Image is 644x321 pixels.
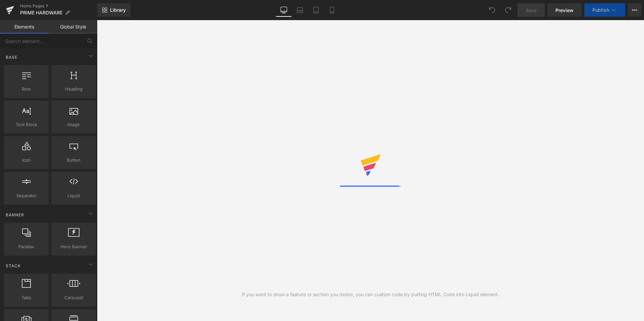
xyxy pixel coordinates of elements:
button: Redo [501,3,515,17]
span: Separator [6,192,47,199]
span: PRIME HARDWARE [20,10,62,15]
span: Save [526,7,537,14]
span: Liquid [53,192,94,199]
span: Parallax [6,243,47,250]
span: Hero Banner [53,243,94,250]
a: Global Style [49,20,97,34]
span: Stack [5,263,21,269]
a: Desktop [276,3,292,17]
span: Carousel [53,294,94,301]
span: Icon [6,157,47,164]
a: Laptop [292,3,308,17]
span: Text Block [6,121,47,128]
span: Banner [5,212,25,218]
span: Base [5,54,18,60]
span: Image [53,121,94,128]
span: Library [110,7,126,13]
span: Button [53,157,94,164]
a: Tablet [308,3,324,17]
a: New Library [97,3,130,17]
a: Mobile [324,3,340,17]
span: Publish [592,7,609,13]
span: Heading [53,86,94,93]
div: If you want to show a feature or section you desire, you can custom code by putting HTML Code int... [242,291,499,298]
span: Tabs [6,294,47,301]
a: Home Pages [20,3,97,9]
a: Preview [547,3,582,17]
button: More [628,3,641,17]
span: Row [6,86,47,93]
span: Preview [555,7,574,14]
button: Publish [584,3,625,17]
button: Undo [485,3,499,17]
